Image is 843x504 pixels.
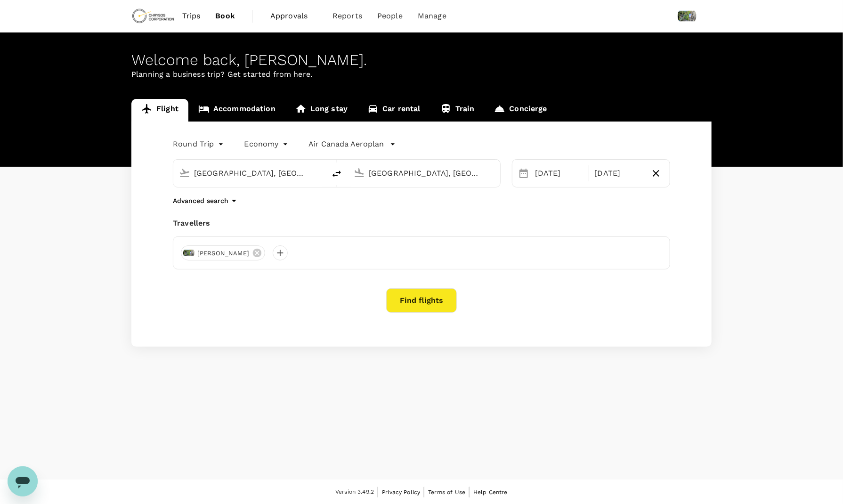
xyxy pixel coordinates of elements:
a: Concierge [484,99,557,122]
a: Accommodation [188,99,285,122]
span: Book [215,10,235,22]
input: Going to [369,166,480,180]
span: Manage [418,10,446,22]
div: [DATE] [531,164,587,183]
span: Reports [332,10,362,22]
span: People [377,10,403,22]
a: Help Centre [473,487,508,497]
a: Flight [131,99,188,122]
p: Planning a business trip? Get started from here. [131,69,712,80]
div: Travellers [173,218,670,229]
a: Car rental [357,99,430,122]
img: Darshankumar Patel [678,7,697,25]
img: avatar-66afbb01bcfb7.jpeg [183,247,195,259]
img: Chrysos Corporation [131,6,175,26]
div: Economy [244,137,290,152]
div: [DATE] [591,164,647,183]
span: Trips [182,10,201,22]
div: Welcome back , [PERSON_NAME] . [131,51,712,69]
iframe: Button to launch messaging window [8,466,38,496]
span: Privacy Policy [382,489,420,496]
div: Round Trip [173,137,226,152]
button: Find flights [386,288,457,313]
span: [PERSON_NAME] [192,249,255,258]
button: Open [319,172,321,174]
span: Version 3.49.2 [335,488,374,497]
span: Terms of Use [428,489,465,496]
button: Open [494,172,495,174]
p: Air Canada Aeroplan [309,138,384,150]
span: Help Centre [473,489,508,496]
a: Privacy Policy [382,487,420,497]
span: Approvals [270,10,317,22]
button: Advanced search [173,195,240,206]
a: Terms of Use [428,487,465,497]
div: [PERSON_NAME] [181,245,265,260]
button: Air Canada Aeroplan [309,138,396,150]
p: Advanced search [173,196,228,205]
a: Long stay [285,99,357,122]
a: Train [430,99,485,122]
input: Depart from [194,166,306,180]
button: delete [325,163,348,185]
